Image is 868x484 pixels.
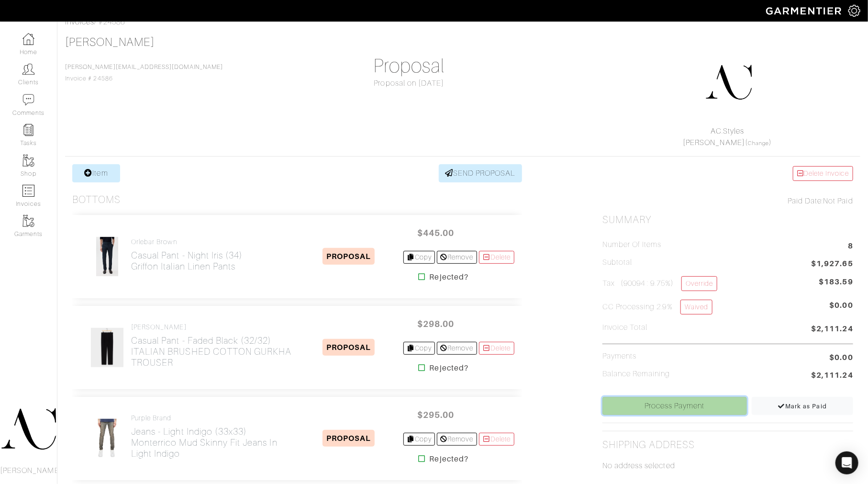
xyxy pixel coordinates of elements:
span: Paid Date: [788,197,823,205]
img: comment-icon-a0a6a9ef722e966f86d9cbdc48e553b5cf19dbc54f86b18d962a5391bc8f6eb6.png [22,94,34,106]
h5: Number of Items [602,240,662,249]
span: PROPOSAL [323,339,375,356]
h4: Purple Brand [131,414,295,422]
div: ( ) [606,125,849,148]
img: garmentier-logo-header-white-b43fb05a5012e4ada735d5af1a66efaba907eab6374d6393d1fbf88cb4ef424d.png [761,2,848,19]
img: gear-icon-white-bd11855cb880d31180b6d7d6211b90ccbf57a29d726f0c71d8c61bd08dd39cc2.png [848,5,860,17]
div: / #24586 [65,16,860,28]
h5: Payments [602,352,636,361]
span: $298.00 [407,314,465,334]
a: Copy [403,433,435,446]
a: Invoices [65,18,94,26]
h3: Bottoms [72,194,121,206]
span: $0.00 [830,300,853,318]
img: reminder-icon-8004d30b9f0a5d33ae49ab947aed9ed385cf756f9e5892f1edd6e32f2345188e.png [22,124,34,136]
h5: Balance Remaining [602,370,670,379]
img: garments-icon-b7da505a4dc4fd61783c78ac3ca0ef83fa9d6f193b1c9dc38574b1d14d53ca28.png [22,215,34,227]
h5: Subtotal [602,258,632,267]
div: Not Paid [602,195,853,207]
a: Change [748,140,769,146]
strong: Rejected? [430,453,468,465]
a: [PERSON_NAME] [683,138,745,147]
strong: Rejected? [430,362,468,374]
a: Copy [403,342,435,355]
span: Invoice # 24586 [65,64,223,82]
span: $445.00 [407,223,465,243]
a: Process Payment [602,397,746,415]
h2: Shipping Address [602,439,695,451]
a: [PERSON_NAME] Casual Pant - Faded Black (32/32)ITALIAN BRUSHED COTTON GURKHA TROUSER [131,323,295,368]
strong: Rejected? [430,271,468,283]
a: [PERSON_NAME][EMAIL_ADDRESS][DOMAIN_NAME] [65,64,223,70]
span: $1,927.65 [812,258,853,271]
span: $2,111.24 [812,370,853,383]
a: Waived [680,300,712,315]
a: Purple Brand Jeans - Light Indigo (33x33)Monterrico Mud Skinny Fit Jeans in Light Indigo [131,414,295,459]
h4: Orlebar Brown [131,238,243,246]
span: $0.00 [830,352,853,363]
span: 8 [848,240,853,253]
span: Mark as Paid [778,403,827,410]
a: Delete [479,251,514,264]
a: SEND PROPOSAL [439,164,522,182]
img: Lumgncd4Hx6iEQAwZv3K1h53 [91,418,123,459]
a: Delete Invoice [793,166,853,181]
img: clients-icon-6bae9207a08558b7cb47a8932f037763ab4055f8c8b6bfacd5dc20c3e0201464.png [22,63,34,75]
h2: Casual Pant - Faded Black (32/32) ITALIAN BRUSHED COTTON GURKHA TROUSER [131,335,295,368]
h5: Tax (90094 : 9.75%) [602,276,717,291]
span: $295.00 [407,405,465,425]
p: No address selected [602,460,853,472]
img: garments-icon-b7da505a4dc4fd61783c78ac3ca0ef83fa9d6f193b1c9dc38574b1d14d53ca28.png [22,155,34,167]
img: orders-icon-0abe47150d42831381b5fb84f609e132dff9fe21cb692f30cb5eec754e2cba89.png [22,185,34,197]
span: $2,111.24 [812,323,853,336]
h5: Invoice Total [602,323,648,332]
img: 9FixMmFYT4h1uA2mfqnHZ4i8 [96,236,119,277]
h5: CC Processing 2.9% [602,300,712,315]
h2: Jeans - Light Indigo (33x33) Monterrico Mud Skinny Fit Jeans in Light Indigo [131,426,295,459]
a: Mark as Paid [752,397,853,415]
div: Open Intercom Messenger [835,451,858,474]
img: DupYt8CPKc6sZyAt3svX5Z74.png [705,58,753,106]
a: Delete [479,433,514,446]
h2: Casual Pant - Night Iris (34) Griffon Italian Linen Pants [131,250,243,272]
a: AC.Styles [711,127,744,135]
h2: Summary [602,214,853,226]
a: Remove [437,251,477,264]
img: GdGHMRXuZ61vHKVVrEEpgq2M [90,327,124,368]
h1: Proposal [284,55,534,78]
a: Remove [437,342,477,355]
a: Delete [479,342,514,355]
a: Orlebar Brown Casual Pant - Night Iris (34)Griffon Italian Linen Pants [131,238,243,272]
h4: [PERSON_NAME] [131,323,295,331]
img: dashboard-icon-dbcd8f5a0b271acd01030246c82b418ddd0df26cd7fceb0bd07c9910d44c42f6.png [22,33,34,45]
a: Remove [437,433,477,446]
a: Copy [403,251,435,264]
a: Item [72,164,120,182]
div: Proposal on [DATE] [284,78,534,89]
span: PROPOSAL [323,248,375,265]
a: Override [681,276,717,291]
a: [PERSON_NAME] [65,36,155,48]
span: PROPOSAL [323,430,375,447]
span: $183.59 [819,276,853,288]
